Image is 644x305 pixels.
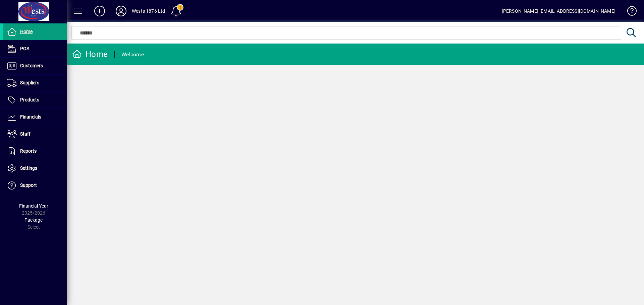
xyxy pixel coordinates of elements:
a: Customers [3,58,67,74]
a: Products [3,92,67,108]
div: [PERSON_NAME] [EMAIL_ADDRESS][DOMAIN_NAME] [502,6,615,16]
button: Add [89,5,110,17]
a: Knowledge Base [622,1,636,23]
a: Suppliers [3,75,67,91]
span: Suppliers [20,80,39,85]
div: Welcome [121,49,144,60]
span: Financial Year [19,203,48,209]
button: Profile [110,5,132,17]
a: Financials [3,109,67,126]
a: Reports [3,143,67,160]
div: Wests 1876 Ltd [132,6,165,16]
span: Package [24,217,43,223]
span: POS [20,46,29,51]
a: POS [3,41,67,57]
a: Staff [3,126,67,143]
span: Home [20,29,33,34]
a: Settings [3,160,67,177]
div: Home [72,49,108,60]
span: Reports [20,148,37,154]
span: Settings [20,165,37,171]
span: Staff [20,131,31,137]
span: Products [20,97,39,102]
a: Support [3,177,67,194]
span: Customers [20,63,43,68]
span: Support [20,182,37,188]
span: Financials [20,114,41,120]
